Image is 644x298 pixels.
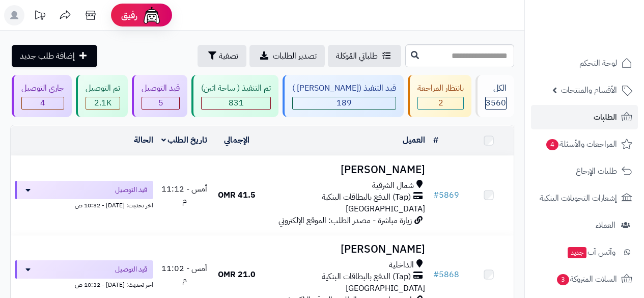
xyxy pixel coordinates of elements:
[134,134,153,146] a: الحالة
[161,262,207,286] span: أمس - 11:02 م
[433,268,439,281] span: #
[406,75,473,117] a: بانتظار المراجعة 2
[278,214,412,227] span: زيارة مباشرة - مصدر الطلب: الموقع الإلكتروني
[372,180,414,192] span: شمال الشرقية
[21,83,64,94] div: جاري التوصيل
[531,186,638,210] a: إشعارات التحويلات البنكية
[336,50,378,62] span: طلباتي المُوكلة
[531,213,638,237] a: العملاء
[531,51,638,75] a: لوحة التحكم
[438,97,443,109] span: 2
[27,5,52,28] a: تحديثات المنصة
[198,45,246,67] button: تصفية
[130,75,189,117] a: قيد التوصيل 5
[546,139,558,150] span: 4
[322,192,411,203] span: (Tap) الدفع بالبطاقات البنكية
[322,271,411,283] span: (Tap) الدفع بالبطاقات البنكية
[249,45,325,67] a: تصدير الطلبات
[115,185,147,195] span: قيد التوصيل
[142,5,162,25] img: ai-face.png
[12,45,97,67] a: إضافة طلب جديد
[266,243,425,255] h3: [PERSON_NAME]
[15,199,153,210] div: اخر تحديث: [DATE] - 10:32 ص
[202,97,270,109] div: 831
[273,50,317,62] span: تصدير الطلبات
[218,189,256,201] span: 41.5 OMR
[20,50,75,62] span: إضافة طلب جديد
[266,164,425,176] h3: [PERSON_NAME]
[86,83,120,94] div: تم التوصيل
[557,274,569,285] span: 3
[540,191,617,205] span: إشعارات التحويلات البنكية
[94,97,111,109] span: 2.1K
[531,132,638,156] a: المراجعات والأسئلة4
[115,264,147,275] span: قيد التوصيل
[433,189,459,201] a: #5869
[403,134,425,146] a: العميل
[337,97,352,109] span: 189
[433,268,459,281] a: #5868
[545,137,617,151] span: المراجعات والأسئلة
[418,97,463,109] div: 2
[485,83,507,94] div: الكل
[161,134,208,146] a: تاريخ الطلب
[433,189,439,201] span: #
[579,56,617,70] span: لوحة التحكم
[596,218,615,232] span: العملاء
[121,9,137,21] span: رفيق
[86,97,120,109] div: 2080
[567,245,615,259] span: وآتس آب
[281,75,406,117] a: قيد التنفيذ ([PERSON_NAME] ) 189
[292,83,396,94] div: قيد التنفيذ ([PERSON_NAME] )
[417,83,464,94] div: بانتظار المراجعة
[10,75,74,117] a: جاري التوصيل 4
[142,97,179,109] div: 5
[531,159,638,183] a: طلبات الإرجاع
[346,282,425,294] span: [GEOGRAPHIC_DATA]
[15,279,153,289] div: اخر تحديث: [DATE] - 10:32 ص
[22,97,64,109] div: 4
[556,272,617,286] span: السلات المتروكة
[158,97,163,109] span: 5
[346,203,425,215] span: [GEOGRAPHIC_DATA]
[531,267,638,291] a: السلات المتروكة3
[594,110,617,124] span: الطلبات
[531,105,638,129] a: الطلبات
[561,83,617,97] span: الأقسام والمنتجات
[218,268,256,281] span: 21.0 OMR
[473,75,516,117] a: الكل3560
[293,97,396,109] div: 189
[142,83,180,94] div: قيد التوصيل
[201,83,271,94] div: تم التنفيذ ( ساحة اتين)
[74,75,130,117] a: تم التوصيل 2.1K
[328,45,401,67] a: طلباتي المُوكلة
[568,247,586,258] span: جديد
[486,97,506,109] span: 3560
[189,75,281,117] a: تم التنفيذ ( ساحة اتين) 831
[531,240,638,264] a: وآتس آبجديد
[433,134,438,146] a: #
[161,183,207,207] span: أمس - 11:12 م
[389,259,414,271] span: الداخلية
[224,134,249,146] a: الإجمالي
[229,97,244,109] span: 831
[40,97,45,109] span: 4
[576,164,617,178] span: طلبات الإرجاع
[219,50,238,62] span: تصفية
